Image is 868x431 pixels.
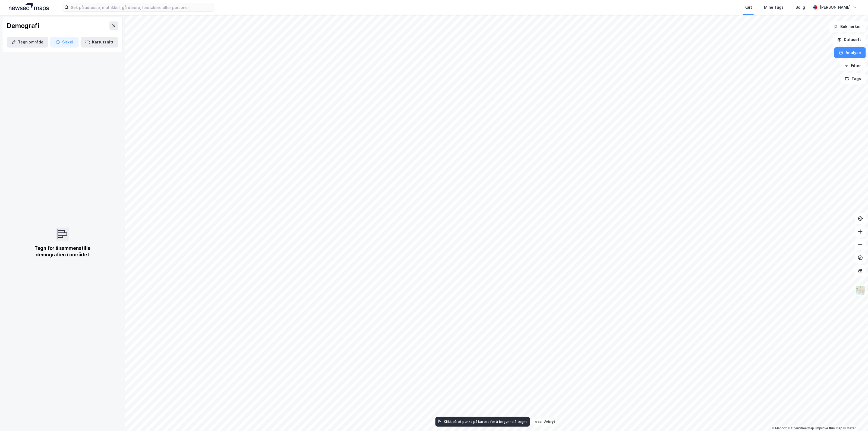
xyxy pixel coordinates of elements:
[69,3,214,11] input: Søk på adresse, matrikkel, gårdeiere, leietakere eller personer
[841,405,868,431] iframe: Chat Widget
[840,60,866,71] button: Filter
[50,37,79,48] button: Sirkel
[788,426,814,430] a: OpenStreetMap
[833,34,866,45] button: Datasett
[796,4,805,11] div: Bolig
[772,426,787,430] a: Mapbox
[841,73,866,84] button: Tags
[81,37,118,48] button: Kartutsnitt
[744,4,752,11] div: Kart
[764,4,784,11] div: Mine Tags
[834,47,866,58] button: Analyse
[829,21,866,32] button: Bokmerker
[816,426,842,430] a: Improve this map
[7,21,39,30] div: Demografi
[28,245,97,258] div: Tegn for å sammenstille demografien i området
[820,4,851,11] div: [PERSON_NAME]
[855,285,866,295] img: Z
[7,37,48,48] button: Tegn område
[9,3,49,11] img: logo.a4113a55bc3d86da70a041830d287a7e.svg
